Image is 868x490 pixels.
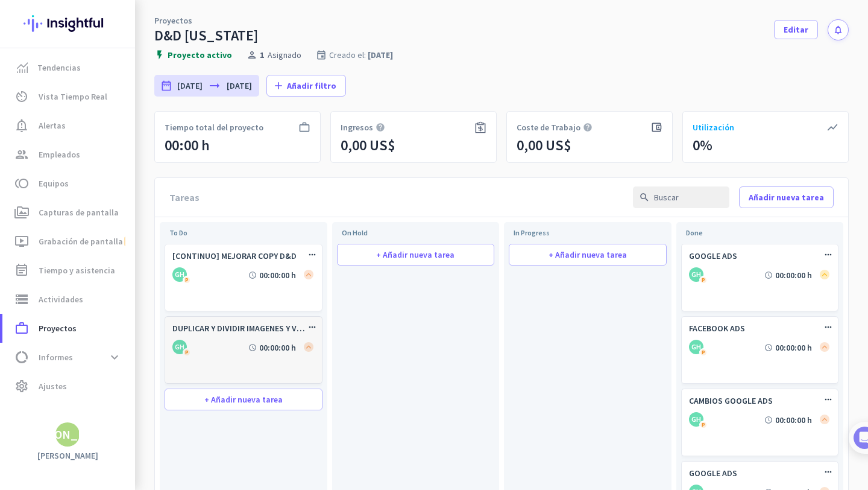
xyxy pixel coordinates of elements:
i: help [583,122,593,132]
a: groupEmpleados [2,140,135,169]
span: Equipos [39,176,69,191]
i: notifications [833,25,843,35]
div: [CONTINUO] MEJORAR COPY D&D [172,252,297,260]
span: Grabación de pantalla [39,234,123,249]
span: Ingresos [341,121,373,133]
div: GH [175,271,184,278]
span: Ajustes [39,379,67,393]
i: storage [14,292,29,307]
div: GH [691,343,701,351]
img: menu-item [17,62,28,73]
button: addAñadir filtro [266,75,346,97]
div: GOOGLE ADS [689,252,737,260]
i: schedule [248,271,257,279]
i: ondemand_video [14,234,29,249]
i: work_outline [298,121,310,133]
div: 0,00 US$ [341,136,395,155]
span: + Añadir nueva tarea [376,250,454,259]
button: + Añadir nueva tarea [509,244,667,266]
a: av_timerVista Tiempo Real [2,82,135,111]
span: Añadir nueva tarea [749,191,824,203]
a: storageActividades [2,285,135,314]
img: low.svg [820,270,829,279]
i: group [14,147,29,162]
span: Tiempo y asistencia [39,263,115,278]
i: more_horiz [823,250,833,259]
i: event_note [14,263,29,278]
span: Informes [39,350,73,364]
span: Tendencias [37,60,81,75]
button: notifications [828,19,849,40]
span: [DATE] [227,80,252,92]
div: Asignado [247,49,301,60]
a: notification_importantAlertas [2,111,135,140]
span: 1 [260,49,264,60]
div: FACEBOOK ADS [689,324,745,332]
time: 00:00:00 h [259,271,297,279]
span: Utilización [693,121,734,133]
i: more_horiz [307,250,317,259]
div: P [183,276,191,284]
span: Editar [784,24,808,36]
div: 00:00 h [165,136,210,155]
span: Añadir filtro [287,80,336,92]
img: medium.svg [820,415,829,424]
div: 0,00 US$ [517,136,571,155]
img: widget-img [650,121,662,133]
i: schedule [764,416,773,424]
i: notification_important [14,118,29,133]
span: [DATE] [368,49,393,60]
span: Proyectos [39,321,77,336]
div: P [699,348,708,357]
span: Tiempo total del proyecto [165,121,263,133]
i: show_chart [826,121,838,133]
a: Proyectos [154,14,192,27]
a: settingsAjustes [2,372,135,401]
div: GOOGLE ADS [689,469,737,477]
i: person [247,49,257,60]
div: DUPLICAR Y DIVIDIR IMAGENES Y VIDEO [172,324,307,332]
time: 00:00:00 h [775,416,813,424]
i: av_timer [14,89,29,104]
span: + Añadir nueva tarea [549,250,627,259]
div: [PERSON_NAME] [22,428,113,441]
i: schedule [764,271,773,279]
span: [DATE] [177,80,203,92]
i: flash_on [154,49,165,60]
div: P [699,421,708,429]
span: Alertas [39,118,66,133]
i: event [316,49,327,60]
span: Coste de Trabajo [517,121,580,133]
div: P [699,276,708,284]
i: more_horiz [307,322,317,332]
span: + Añadir nueva tarea [204,395,283,404]
img: medium.svg [304,342,313,352]
i: schedule [764,343,773,352]
i: add [272,80,285,92]
a: menu-itemTendencias [2,53,135,82]
i: perm_media [14,205,29,220]
a: event_noteTiempo y asistencia [2,256,135,285]
div: Tareas [169,178,200,217]
span: Vista Tiempo Real [39,89,107,104]
img: medium.svg [304,270,313,279]
input: Buscar [633,186,729,208]
div: CAMBIOS GOOGLE ADS [689,396,773,405]
button: Editar [774,20,818,39]
span: Proyecto activo [168,49,232,60]
img: widget-img [474,121,486,133]
i: work_outline [14,321,29,336]
i: more_horiz [823,395,833,404]
i: search [639,192,650,203]
button: + Añadir nueva tarea [337,244,495,266]
div: in progress [509,229,667,237]
img: add-on icon [123,235,135,247]
a: tollEquipos [2,169,135,198]
button: Añadir nueva tarea [739,186,834,208]
i: help [376,122,385,132]
div: done [681,229,839,237]
div: on hold [337,229,495,237]
i: arrow_right_alt [207,78,222,93]
time: 00:00:00 h [775,271,813,279]
i: date_range [160,80,172,92]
